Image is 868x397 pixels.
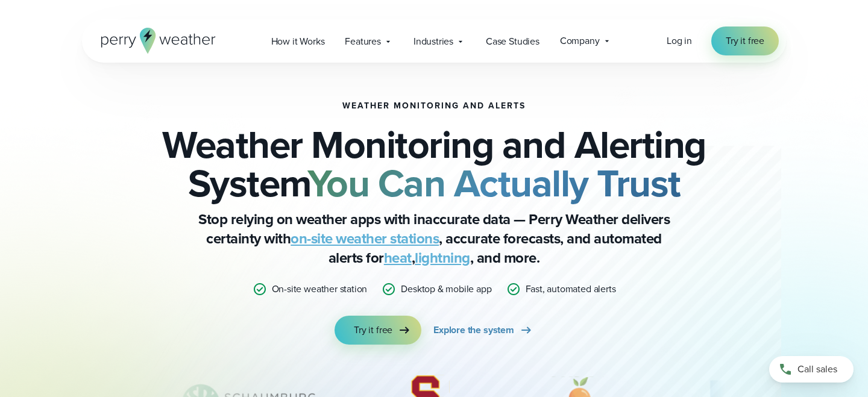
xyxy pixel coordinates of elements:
span: Explore the system [433,323,514,337]
a: Call sales [769,356,854,383]
a: on-site weather stations [291,228,439,249]
p: Desktop & mobile app [401,282,491,296]
a: Explore the system [433,316,533,345]
span: Try it free [354,323,392,337]
span: Case Studies [486,34,539,49]
strong: You Can Actually Trust [307,155,681,211]
a: How it Works [261,29,335,54]
span: Log in [667,34,692,48]
h1: Weather Monitoring and Alerts [342,101,526,111]
a: lightning [415,247,470,269]
span: Try it free [726,34,764,48]
span: Call sales [797,362,837,377]
a: Try it free [335,316,421,345]
a: Try it free [711,27,779,55]
span: Company [560,34,600,48]
a: Case Studies [476,29,550,54]
span: How it Works [271,34,325,49]
h2: Weather Monitoring and Alerting System [142,125,726,202]
p: Stop relying on weather apps with inaccurate data — Perry Weather delivers certainty with , accur... [193,210,675,267]
p: On-site weather station [272,282,368,296]
span: Features [345,34,381,49]
a: Log in [667,34,692,48]
p: Fast, automated alerts [526,282,616,296]
a: heat [384,247,412,269]
span: Industries [414,34,453,49]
